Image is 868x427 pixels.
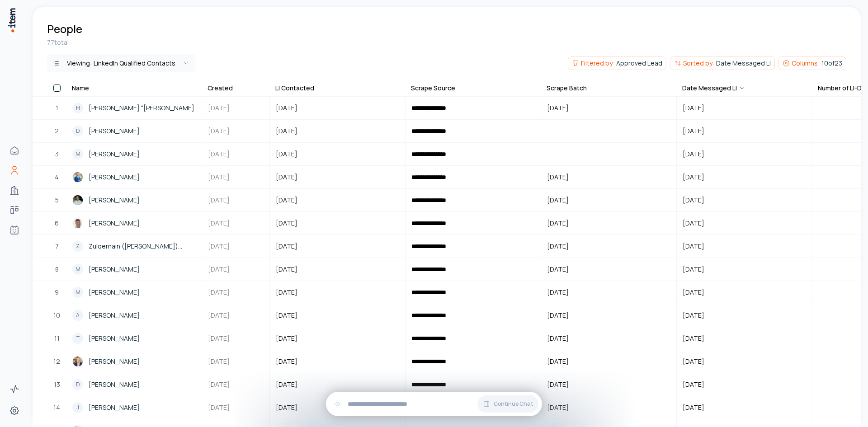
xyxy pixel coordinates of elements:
button: [DATE] [677,374,811,395]
a: D[PERSON_NAME] [67,120,201,142]
span: [PERSON_NAME] [89,172,140,182]
div: Created [208,84,233,93]
div: D [72,379,83,390]
a: H[PERSON_NAME] “[PERSON_NAME] [67,97,201,119]
span: 8 [55,264,59,274]
button: [DATE] [270,120,405,142]
span: 2 [55,126,59,136]
a: ZZulqernain ([PERSON_NAME]) [PERSON_NAME] [67,235,201,257]
button: Filtered by:Approved Lead [568,56,666,70]
span: 11 [54,333,60,343]
div: Scrape Source [411,84,455,93]
button: Columns:10of23 [778,56,846,70]
span: 10 of 23 [821,59,842,68]
span: [PERSON_NAME] [89,333,140,343]
span: Zulqernain ([PERSON_NAME]) [PERSON_NAME] [89,241,196,251]
div: Z [72,241,83,252]
div: M [72,149,83,160]
a: People [5,161,24,179]
span: Approved Lead [616,59,662,68]
span: 1 [56,103,58,113]
button: [DATE] [542,397,676,418]
span: 6 [55,218,59,228]
a: Agents [5,221,24,239]
button: [DATE] [270,397,405,418]
button: [DATE] [542,189,676,211]
button: [DATE] [677,258,811,280]
a: M[PERSON_NAME] [67,143,201,165]
button: [DATE] [677,305,811,326]
button: [DATE] [270,143,405,165]
button: [DATE] [677,282,811,303]
button: [DATE] [542,258,676,280]
button: [DATE] [270,305,405,326]
a: Settings [5,402,24,420]
div: Viewing: [67,59,175,68]
button: [DATE] [542,282,676,303]
a: Ricardo Diaz[PERSON_NAME] [67,189,201,211]
img: Item Brain Logo [7,7,16,33]
a: Michael Singh[PERSON_NAME] [67,212,201,234]
a: Home [5,141,24,160]
span: Columns: [792,59,820,68]
button: [DATE] [677,235,811,257]
div: Date Messaged LI [682,84,746,93]
img: Ricardo Diaz [72,195,83,206]
a: M[PERSON_NAME] [67,258,201,280]
span: 7 [55,241,59,251]
span: 10 [53,310,60,320]
button: [DATE] [270,351,405,372]
div: 77 total [47,38,846,47]
span: [PERSON_NAME] [89,403,140,413]
button: Sorted by:Date Messaged LI [670,56,775,70]
div: H [72,103,83,113]
button: [DATE] [270,97,405,119]
div: D [72,126,83,136]
span: 14 [53,403,60,413]
span: Continue Chat [494,400,533,408]
a: Collin Ryan[PERSON_NAME] [67,166,201,188]
span: [PERSON_NAME] [89,287,140,297]
a: D[PERSON_NAME] [67,374,201,395]
span: 3 [55,149,59,159]
button: [DATE] [270,282,405,303]
button: [DATE] [270,189,405,211]
h1: People [47,22,82,36]
a: J[PERSON_NAME] [67,397,201,418]
button: [DATE] [270,212,405,234]
button: [DATE] [542,97,676,119]
div: A [72,310,83,321]
img: Michael Singh [72,218,83,229]
button: [DATE] [677,143,811,165]
span: 9 [55,287,59,297]
a: T[PERSON_NAME] [67,328,201,349]
button: [DATE] [677,120,811,142]
div: M [72,264,83,275]
span: [PERSON_NAME] [89,149,140,159]
button: [DATE] [677,166,811,188]
div: Name [72,84,89,93]
a: Activity [5,380,24,398]
button: [DATE] [542,351,676,372]
button: [DATE] [542,235,676,257]
div: Scrape Batch [547,84,587,93]
span: [PERSON_NAME] [89,264,140,274]
button: [DATE] [677,97,811,119]
div: Number of LI-DM [818,84,867,93]
button: [DATE] [677,328,811,349]
button: [DATE] [270,328,405,349]
div: Continue Chat [326,392,542,416]
span: [PERSON_NAME] [89,357,140,366]
button: [DATE] [677,189,811,211]
span: [PERSON_NAME] [89,380,140,389]
button: [DATE] [677,212,811,234]
div: T [72,333,83,344]
button: [DATE] [270,374,405,395]
button: [DATE] [677,351,811,372]
button: [DATE] [542,166,676,188]
img: Collin Ryan [72,172,83,183]
div: J [72,402,83,413]
span: 12 [53,357,60,366]
button: [DATE] [270,166,405,188]
button: [DATE] [270,235,405,257]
